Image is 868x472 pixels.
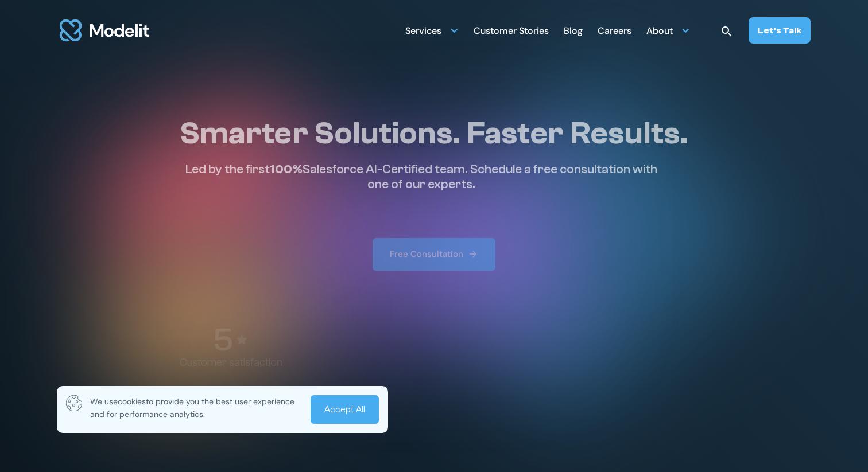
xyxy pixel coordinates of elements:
a: Let’s Talk [749,17,811,44]
a: Blog [564,19,583,41]
a: Free Consultation [373,238,495,271]
div: Free Consultation [390,248,463,260]
a: Careers [598,19,631,41]
div: About [646,19,690,41]
div: Careers [598,21,631,43]
a: Accept All [311,395,379,424]
div: About [646,21,673,43]
div: Customer Stories [474,21,549,43]
img: modelit logo [57,13,152,48]
a: home [57,13,152,48]
span: cookies [118,396,146,407]
p: Led by the first Salesforce AI-Certified team. Schedule a free consultation with one of our experts. [180,162,663,192]
h1: Smarter Solutions. Faster Results. [180,115,688,153]
p: We use to provide you the best user experience and for performance analytics. [90,395,303,420]
p: 5 [213,323,231,356]
div: Blog [564,21,583,43]
div: Services [405,21,441,43]
div: Services [405,19,459,41]
img: arrow right [468,249,478,259]
div: Let’s Talk [758,24,801,37]
span: 100% [270,162,303,177]
a: Customer Stories [474,19,549,41]
p: Customer satisfaction [180,356,282,369]
img: Stars [235,333,249,346]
